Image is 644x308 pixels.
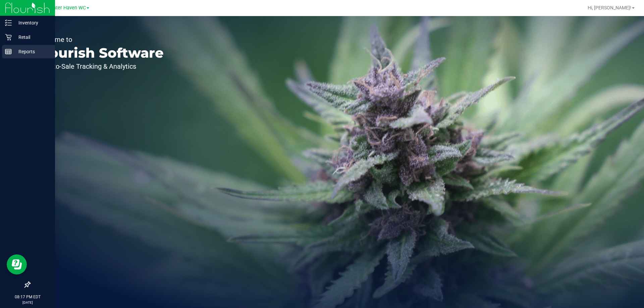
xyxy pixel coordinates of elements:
[5,48,12,55] inline-svg: Reports
[7,254,27,274] iframe: Resource center
[588,5,631,10] span: Hi, [PERSON_NAME]!
[5,19,12,26] inline-svg: Inventory
[36,46,164,60] p: Flourish Software
[3,300,52,305] p: [DATE]
[48,5,86,11] span: Winter Haven WC
[3,294,52,300] p: 08:17 PM EDT
[12,19,52,27] p: Inventory
[36,63,164,70] p: Seed-to-Sale Tracking & Analytics
[5,34,12,41] inline-svg: Retail
[12,33,52,41] p: Retail
[36,36,164,43] p: Welcome to
[12,48,52,56] p: Reports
